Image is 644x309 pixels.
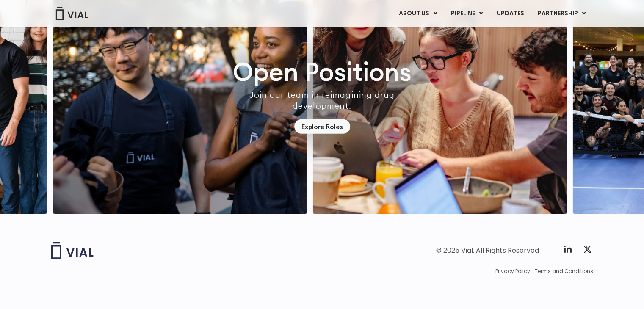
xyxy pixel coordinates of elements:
[392,6,443,21] a: ABOUT USMenu Toggle
[495,268,530,275] a: Privacy Policy
[489,6,530,21] a: UPDATES
[535,268,593,275] a: Terms and Conditions
[55,7,89,20] img: Vial Logo
[436,246,539,255] div: © 2025 Vial. All Rights Reserved
[444,6,489,21] a: PIPELINEMenu Toggle
[531,6,592,21] a: PARTNERSHIPMenu Toggle
[51,242,94,259] img: Vial logo wih "Vial" spelled out
[294,119,350,134] a: Explore Roles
